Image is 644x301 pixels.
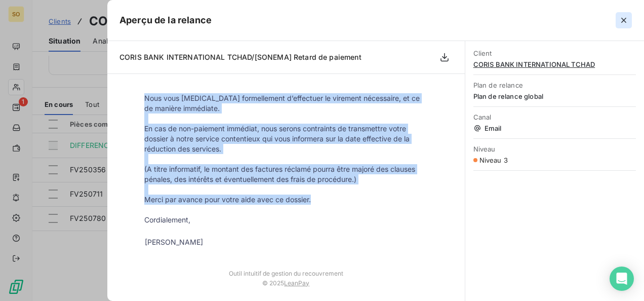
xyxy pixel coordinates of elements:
[145,237,203,247] div: [PERSON_NAME]
[144,195,428,205] p: Merci par avance pour votre aide avec ce dossier.
[144,215,428,225] p: Cordialement,
[134,277,438,297] td: © 2025
[119,13,212,27] h5: Aperçu de la relance
[284,279,309,287] a: LeanPay
[473,49,636,57] span: Client
[473,92,636,100] span: Plan de relance global
[144,164,428,184] p: (A titre informatif, le montant des factures réclamé pourra être majoré des clauses pénales, des ...
[134,259,438,277] td: Outil intuitif de gestion du recouvrement
[473,60,636,68] span: CORIS BANK INTERNATIONAL TCHAD
[473,113,636,121] span: Canal
[473,81,636,89] span: Plan de relance
[473,124,636,132] span: Email
[610,267,634,291] div: Open Intercom Messenger
[473,145,636,153] span: Niveau
[144,93,428,114] p: Nous vous [MEDICAL_DATA] formellement d’effectuer le virement nécessaire, et ce de manière immédi...
[479,156,508,164] span: Niveau 3
[144,124,428,154] p: En cas de non-paiement immédiat, nous serons contraints de transmettre votre dossier à notre serv...
[119,53,361,61] span: CORIS BANK INTERNATIONAL TCHAD/[SONEMA] Retard de paiement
